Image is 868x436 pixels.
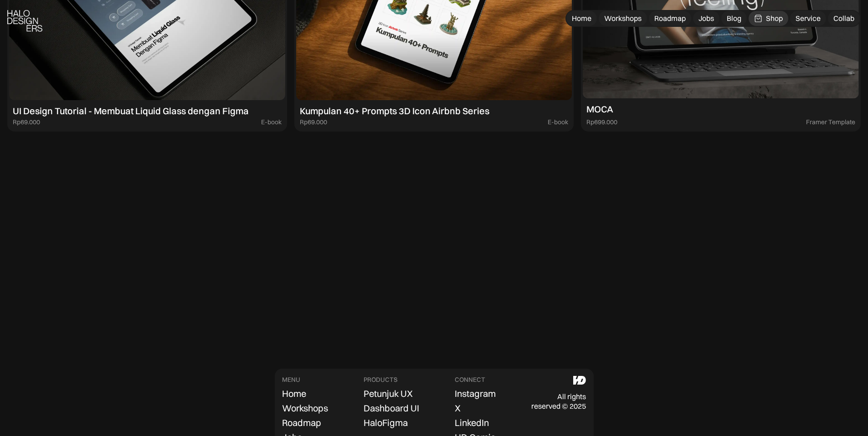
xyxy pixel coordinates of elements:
div: Rp69.000 [300,118,327,126]
a: HaloFigma [364,416,408,429]
div: PRODUCTS [364,376,397,384]
a: Petunjuk UX [364,387,413,400]
div: Rp699.000 [586,118,617,126]
div: LinkedIn [455,417,489,428]
a: LinkedIn [455,416,489,429]
div: Instagram [455,388,496,399]
div: Roadmap [282,417,321,428]
a: Blog [721,11,747,26]
div: Home [572,14,591,23]
a: Roadmap [282,416,321,429]
div: HaloFigma [364,417,408,428]
a: Workshops [599,11,647,26]
div: UI Design Tutorial - Membuat Liquid Glass dengan Figma [13,106,249,117]
a: X [455,402,461,415]
div: Rp69.000 [13,118,40,126]
div: E-book [261,118,282,126]
div: MOCA [586,104,613,115]
a: Roadmap [649,11,691,26]
div: Roadmap [654,14,686,23]
a: Collab [828,11,860,26]
div: Framer Template [806,118,855,126]
div: Home [282,388,306,399]
div: Kumpulan 40+ Prompts 3D Icon Airbnb Series [300,106,489,117]
div: All rights reserved © 2025 [531,392,586,411]
a: Service [790,11,826,26]
div: Workshops [604,14,642,23]
a: Home [566,11,597,26]
a: Shop [749,11,788,26]
div: Petunjuk UX [364,388,413,399]
div: Dashboard UI [364,403,419,414]
div: Service [796,14,821,23]
div: MENU [282,376,300,384]
div: Collab [833,14,854,23]
div: Shop [766,14,783,23]
div: Workshops [282,403,328,414]
div: CONNECT [455,376,485,384]
a: Dashboard UI [364,402,419,415]
div: X [455,403,461,414]
div: E-book [548,118,568,126]
a: Jobs [693,11,719,26]
div: Blog [727,14,741,23]
a: Home [282,387,306,400]
div: Jobs [699,14,714,23]
a: Instagram [455,387,496,400]
a: Workshops [282,402,328,415]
